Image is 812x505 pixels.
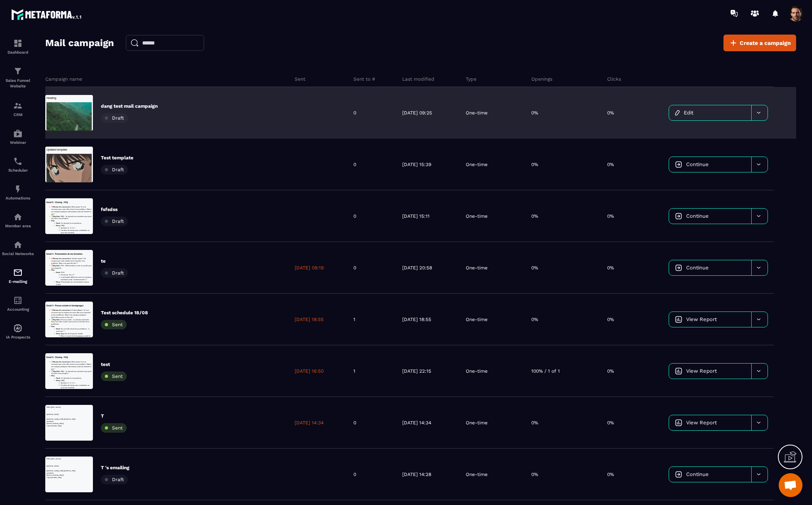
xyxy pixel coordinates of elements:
[531,161,538,168] p: 0%
[2,279,34,284] p: E-mailing
[52,118,155,134] li: Bénéfices clés
[4,58,155,66] p: {{event_booking_date}}
[2,95,34,123] a: formationformationCRM
[13,66,23,76] img: formation
[607,420,614,426] p: 0%
[4,4,155,12] p: Hello {{first_name}}
[52,110,155,134] li: Mise en avant de témoignages positif de personnes ayant bénéficié des solutions du CTA désiré
[607,316,614,323] p: 0%
[27,56,48,63] strong: Big Idea
[402,161,431,168] p: [DATE] 15:39
[295,316,324,323] p: [DATE] 18:55
[466,161,488,168] p: One-time
[675,368,682,375] img: icon
[13,184,23,194] img: automations
[466,76,476,82] p: Type
[4,43,155,51] p: {{webinar_replay_link}} {{webinar_link}}
[112,322,123,327] span: Sent
[36,87,155,126] li: : FAQ
[675,419,682,426] img: icon
[353,110,356,116] p: 0
[52,79,155,87] li: Promesse “Et si ?”
[27,25,85,31] strong: Niveau de conscience
[686,213,709,219] span: Continue
[2,206,34,234] a: automationsautomationsMember area
[669,260,751,275] a: Continue
[20,80,32,86] strong: Plan
[295,368,324,374] p: [DATE] 16:50
[101,464,129,471] p: T 's emailing
[353,76,375,82] p: Sent to #
[52,87,155,103] li: La principale différence avec les solutions existantes (côté “révolutionnaire”) ?
[2,112,34,117] p: CRM
[36,79,155,87] li: : Je réponds à vos questions
[2,178,34,206] a: automationsautomationsAutomations
[36,87,155,103] li: : Ils ont enfin résolu leurs problèmes - à votre tour ?
[684,110,693,116] span: Edit
[531,471,538,478] p: 0%
[36,80,50,86] strong: Hook
[101,155,133,161] p: Test template
[36,103,155,180] li: : Apporter de la preuve sociale
[402,471,431,478] p: [DATE] 14:28
[686,368,717,374] span: View Report
[531,368,560,374] p: 100% / 1 of 1
[2,196,34,200] p: Automations
[101,310,148,316] p: Test schedule 18/08
[686,471,709,477] span: Continue
[295,76,305,82] p: Sent
[402,110,432,116] p: [DATE] 09:25
[112,477,124,482] span: Draft
[20,56,155,72] li: 🥇 : FAQ - Je réponds aux questions que peut se poser mon prospect.
[112,270,124,276] span: Draft
[2,262,34,290] a: emailemailE-mailing
[20,25,135,47] em: “J’ai compris que cette solution peut résoudre mon problème. Mais c’est quoi la suite ?”
[607,76,621,82] p: Clicks
[2,290,34,317] a: accountantaccountantAccounting
[353,368,355,374] p: 1
[36,87,50,94] strong: Story
[402,76,434,82] p: Last modified
[353,420,356,426] p: 0
[36,72,50,78] strong: Hook
[466,213,488,219] p: One-time
[20,48,155,64] li: 🥇 : PVU - Ma formation et tout ce qu’elle peut vous apporter.
[20,72,32,78] strong: Plan
[2,151,34,178] a: schedulerschedulerScheduler
[101,206,128,213] p: fsfsdss
[531,110,538,116] p: 0%
[52,118,155,126] li: Garanties et remboursement
[52,95,155,103] li: Question 1, 2, 3, 4…
[402,265,432,271] p: [DATE] 20:58
[36,103,50,109] strong: Story
[669,312,751,327] a: View Report
[112,373,123,379] span: Sent
[13,129,23,138] img: automations
[13,212,23,222] img: automations
[2,168,34,172] p: Scheduler
[4,51,155,59] p: scheduler
[607,265,614,271] p: 0%
[402,420,431,426] p: [DATE] 14:34
[723,35,796,51] a: Create a campaign
[2,33,34,60] a: formationformationDashboard
[686,420,717,426] span: View Report
[52,103,155,118] li: Combien de temps pour rentabiliser ou avoir des résultats
[675,316,682,323] img: icon
[669,105,751,120] a: Edit
[112,115,124,121] span: Draft
[112,425,123,431] span: Sent
[466,368,488,374] p: One-time
[675,264,682,271] img: icon
[27,48,48,55] strong: Big Idea
[20,64,32,70] strong: Plan
[466,110,488,116] p: One-time
[402,213,430,219] p: [DATE] 15:11
[4,5,73,15] span: Updated template
[2,335,34,339] p: IA Prospects
[13,268,23,277] img: email
[4,66,155,74] p: s {{reschedule_link}}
